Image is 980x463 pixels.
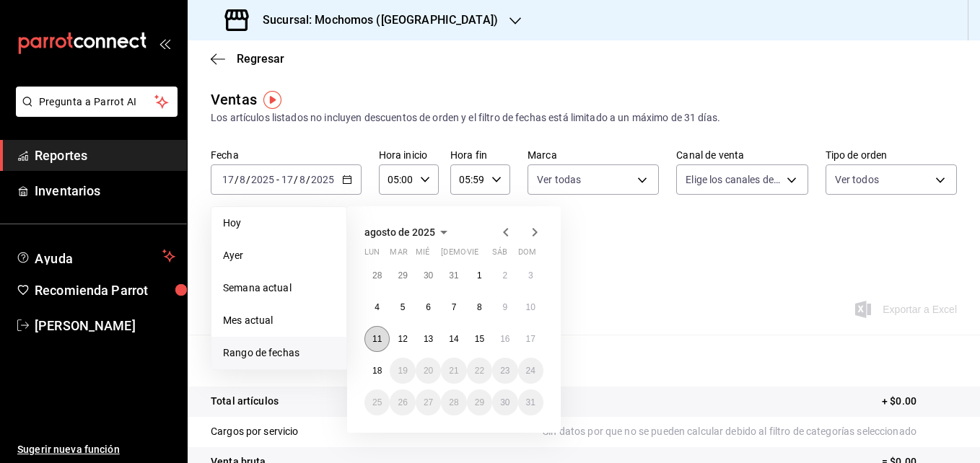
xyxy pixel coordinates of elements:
[211,52,284,66] button: Regresar
[223,216,335,231] span: Hoy
[441,358,466,384] button: 21 de agosto de 2025
[390,389,415,415] button: 26 de agosto de 2025
[16,87,178,117] button: Pregunta a Parrot AI
[526,334,535,344] abbr: 17 de agosto de 2025
[401,302,406,312] abbr: 5 de agosto de 2025
[477,270,482,281] abbr: 1 de agosto de 2025
[518,389,543,415] button: 31 de agosto de 2025
[17,442,175,457] span: Sugerir nueva función
[492,247,507,263] abbr: sábado
[390,358,415,384] button: 19 de agosto de 2025
[306,174,310,185] span: /
[211,150,362,160] label: Fecha
[424,334,433,344] abbr: 13 de agosto de 2025
[398,366,407,376] abbr: 19 de agosto de 2025
[364,226,435,238] span: agosto de 2025
[449,397,458,407] abbr: 28 de agosto de 2025
[35,181,175,200] span: Inventarios
[364,224,452,241] button: agosto de 2025
[467,389,492,415] button: 29 de agosto de 2025
[518,263,543,288] button: 3 de agosto de 2025
[467,247,478,263] abbr: viernes
[211,89,257,110] div: Ventas
[449,366,458,376] abbr: 21 de agosto de 2025
[211,424,299,439] p: Cargos por servicio
[235,174,239,185] span: /
[416,294,441,320] button: 6 de agosto de 2025
[475,334,484,344] abbr: 15 de agosto de 2025
[10,105,178,120] a: Pregunta a Parrot AI
[518,358,543,384] button: 24 de agosto de 2025
[467,358,492,384] button: 22 de agosto de 2025
[211,394,279,409] p: Total artículos
[450,150,510,160] label: Hora fin
[449,270,458,281] abbr: 31 de julio de 2025
[398,397,407,407] abbr: 26 de agosto de 2025
[222,174,235,185] input: --
[364,247,380,263] abbr: lunes
[375,302,380,312] abbr: 4 de agosto de 2025
[537,172,581,187] span: Ver todas
[526,302,535,312] abbr: 10 de agosto de 2025
[398,334,407,344] abbr: 12 de agosto de 2025
[223,281,335,296] span: Semana actual
[467,326,492,352] button: 15 de agosto de 2025
[492,326,517,352] button: 16 de agosto de 2025
[492,358,517,384] button: 23 de agosto de 2025
[416,326,441,352] button: 13 de agosto de 2025
[426,302,431,312] abbr: 6 de agosto de 2025
[263,91,281,109] img: Tooltip marker
[441,247,526,263] abbr: jueves
[492,389,517,415] button: 30 de agosto de 2025
[379,150,439,160] label: Hora inicio
[424,366,433,376] abbr: 20 de agosto de 2025
[364,263,390,288] button: 28 de julio de 2025
[159,38,170,49] button: open_drawer_menu
[882,394,957,409] p: + $0.00
[390,263,415,288] button: 29 de julio de 2025
[826,150,957,160] label: Tipo de orden
[251,12,498,29] h3: Sucursal: Mochomos ([GEOGRAPHIC_DATA])
[223,345,335,361] span: Rango de fechas
[502,270,507,281] abbr: 2 de agosto de 2025
[211,110,957,125] div: Los artículos listados no incluyen descuentos de orden y el filtro de fechas está limitado a un m...
[518,294,543,320] button: 10 de agosto de 2025
[424,270,433,281] abbr: 30 de julio de 2025
[364,294,390,320] button: 4 de agosto de 2025
[686,172,781,187] span: Elige los canales de venta
[310,174,335,185] input: ----
[35,316,175,335] span: [PERSON_NAME]
[467,294,492,320] button: 8 de agosto de 2025
[449,334,458,344] abbr: 14 de agosto de 2025
[526,366,535,376] abbr: 24 de agosto de 2025
[364,358,390,384] button: 18 de agosto de 2025
[250,174,275,185] input: ----
[526,397,535,407] abbr: 31 de agosto de 2025
[416,263,441,288] button: 30 de julio de 2025
[467,263,492,288] button: 1 de agosto de 2025
[518,247,536,263] abbr: domingo
[441,294,466,320] button: 7 de agosto de 2025
[239,174,246,185] input: --
[390,326,415,352] button: 12 de agosto de 2025
[237,52,284,66] span: Regresar
[528,150,659,160] label: Marca
[676,150,808,160] label: Canal de venta
[835,172,879,187] span: Ver todos
[492,263,517,288] button: 2 de agosto de 2025
[223,248,335,263] span: Ayer
[372,270,382,281] abbr: 28 de julio de 2025
[500,366,509,376] abbr: 23 de agosto de 2025
[35,281,175,300] span: Recomienda Parrot
[223,313,335,328] span: Mes actual
[424,397,433,407] abbr: 27 de agosto de 2025
[372,366,382,376] abbr: 18 de agosto de 2025
[452,302,457,312] abbr: 7 de agosto de 2025
[528,270,533,281] abbr: 3 de agosto de 2025
[475,366,484,376] abbr: 22 de agosto de 2025
[543,424,957,439] p: Sin datos por que no se pueden calcular debido al filtro de categorías seleccionado
[416,358,441,384] button: 20 de agosto de 2025
[398,270,407,281] abbr: 29 de julio de 2025
[276,174,279,185] span: -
